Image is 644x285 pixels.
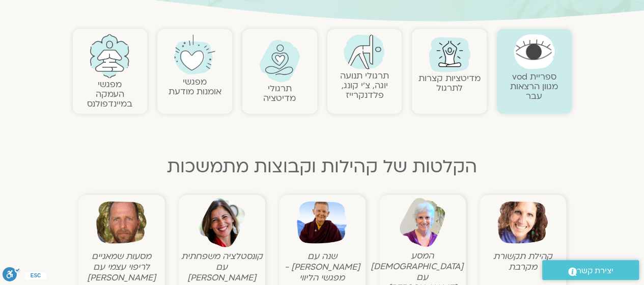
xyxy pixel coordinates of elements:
[263,83,296,104] a: תרגולימדיטציה
[169,76,221,97] a: מפגשיאומנות מודעת
[418,72,481,94] a: מדיטציות קצרות לתרגול
[542,260,639,280] a: יצירת קשר
[87,79,132,110] a: מפגשיהעמקה במיינדפולנס
[340,70,389,101] a: תרגולי תנועהיוגה, צ׳י קונג, פלדנקרייז
[577,264,613,278] span: יצירת קשר
[510,71,558,102] a: ספריית vodמגוון הרצאות עבר
[282,251,363,283] figcaption: שנה עם [PERSON_NAME] - מפגשי הליווי
[73,157,572,177] h2: הקלטות של קהילות וקבוצות מתמשכות
[181,251,263,283] figcaption: קונסטלציה משפחתית עם [PERSON_NAME]
[482,251,564,272] figcaption: קהילת תקשורת מקרבת
[81,251,162,283] figcaption: מסעות שמאניים לריפוי עצמי עם [PERSON_NAME]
